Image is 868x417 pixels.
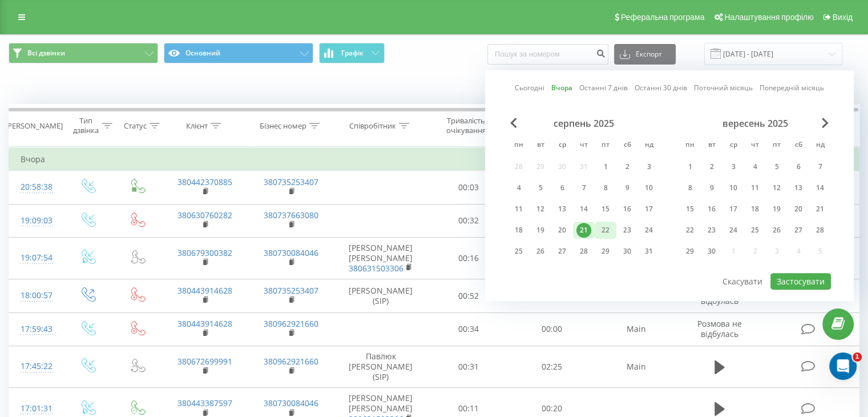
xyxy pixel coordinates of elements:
div: 6 [555,181,570,195]
abbr: четвер [575,137,592,154]
span: Реферальна програма [621,13,705,22]
div: 29 [598,244,613,259]
a: 380962921660 [264,318,318,329]
div: пн 25 серп 2025 р. [508,243,530,260]
abbr: неділя [812,137,829,154]
abbr: субота [619,137,636,154]
div: нд 10 серп 2025 р. [638,179,660,197]
div: 25 [748,223,762,238]
div: 16 [704,202,719,216]
div: ср 3 вер 2025 р. [722,158,744,175]
div: ср 24 вер 2025 р. [722,222,744,239]
button: Основний [164,43,313,63]
div: Бізнес номер [260,121,306,131]
div: 22 [598,223,613,238]
a: Останні 30 днів [635,83,687,94]
div: ср 17 вер 2025 р. [722,201,744,218]
div: нд 28 вер 2025 р. [809,222,831,239]
td: [PERSON_NAME] (SIP) [334,279,427,312]
span: Next Month [822,118,829,128]
abbr: понеділок [681,137,699,154]
div: 16 [620,202,635,216]
div: чт 14 серп 2025 р. [573,201,595,218]
div: 13 [555,202,570,216]
div: 17:59:43 [21,318,51,340]
div: вт 9 вер 2025 р. [701,179,722,197]
div: 27 [555,244,570,259]
div: нд 31 серп 2025 р. [638,243,660,260]
div: 20:58:38 [21,176,51,198]
button: Графік [319,43,385,63]
button: Скасувати [716,273,769,290]
div: 4 [748,159,762,174]
div: Тип дзвінка [72,116,99,135]
td: 02:25 [510,346,593,388]
div: 27 [791,223,806,238]
div: ср 13 серп 2025 р. [551,201,573,218]
div: чт 21 серп 2025 р. [573,222,595,239]
div: ср 10 вер 2025 р. [722,179,744,197]
div: сб 13 вер 2025 р. [788,179,809,197]
button: Всі дзвінки [9,43,158,63]
div: 1 [683,159,697,174]
div: 19 [533,223,548,238]
div: Статус [124,121,147,131]
span: Previous Month [510,118,517,128]
div: вт 16 вер 2025 р. [701,201,722,218]
div: 1 [598,159,613,174]
div: сб 16 серп 2025 р. [616,201,638,218]
div: 22 [683,223,697,238]
div: сб 9 серп 2025 р. [616,179,638,197]
div: 23 [704,223,719,238]
div: 19:09:03 [21,210,51,232]
div: 20 [791,202,806,216]
div: пн 18 серп 2025 р. [508,222,530,239]
div: нд 21 вер 2025 р. [809,201,831,218]
div: 17:45:22 [21,355,51,378]
div: 21 [576,223,591,238]
div: 5 [769,159,784,174]
span: Всі дзвінки [27,49,65,58]
div: нд 7 вер 2025 р. [809,158,831,175]
abbr: середа [725,137,742,154]
div: нд 3 серп 2025 р. [638,158,660,175]
td: Main [593,346,679,388]
a: Попередній місяць [760,83,824,94]
abbr: п’ятниця [768,137,785,154]
div: ср 6 серп 2025 р. [551,179,573,197]
div: 12 [769,181,784,195]
a: 380679300382 [177,247,232,258]
div: сб 2 серп 2025 р. [616,158,638,175]
div: 6 [791,159,806,174]
div: 10 [641,181,656,195]
span: Розмова не відбулась [697,318,742,339]
div: 15 [598,202,613,216]
td: 00:16 [427,237,510,279]
a: 380443914628 [177,285,232,296]
td: 00:34 [427,312,510,346]
div: 12 [533,202,548,216]
div: чт 4 вер 2025 р. [744,158,766,175]
td: 00:31 [427,346,510,388]
div: 11 [511,202,526,216]
div: 7 [576,181,591,195]
div: пт 15 серп 2025 р. [595,201,616,218]
a: 380735253407 [264,285,318,296]
div: пн 4 серп 2025 р. [508,179,530,197]
div: 10 [726,181,741,195]
td: 00:32 [427,204,510,237]
span: Налаштування профілю [724,13,813,22]
a: 380443914628 [177,318,232,329]
span: 1 [853,352,862,362]
input: Пошук за номером [487,44,608,65]
a: 380730084046 [264,247,318,258]
div: чт 11 вер 2025 р. [744,179,766,197]
abbr: п’ятниця [597,137,614,154]
div: Співробітник [349,121,396,131]
a: 380672699991 [177,356,232,367]
div: 18 [748,202,762,216]
div: 9 [620,181,635,195]
a: Поточний місяць [694,83,753,94]
div: нд 14 вер 2025 р. [809,179,831,197]
div: пн 8 вер 2025 р. [679,179,701,197]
